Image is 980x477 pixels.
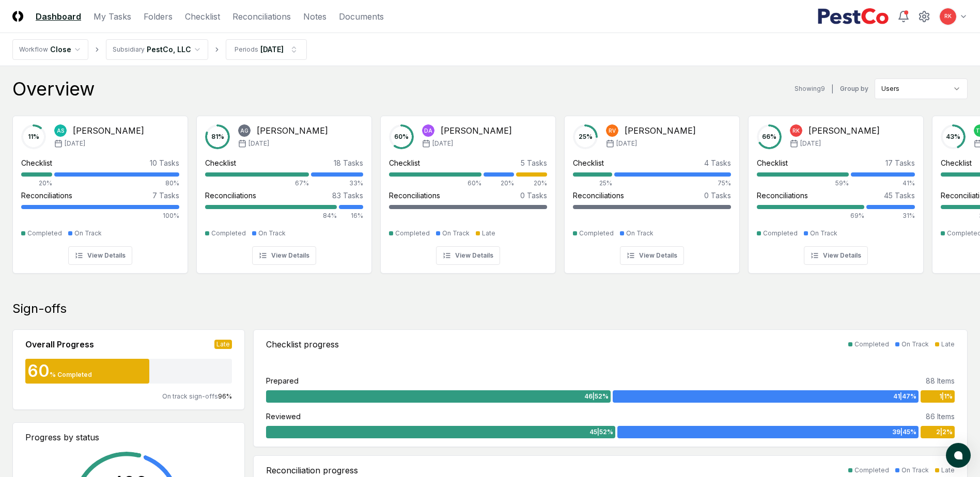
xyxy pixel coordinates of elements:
[946,443,971,468] button: atlas-launcher
[800,139,821,148] span: [DATE]
[620,246,684,265] button: View Details
[521,157,547,168] div: 5 Tasks
[150,157,179,168] div: 10 Tasks
[380,107,556,274] a: 60%DA[PERSON_NAME][DATE]Checklist5 Tasks60%20%20%Reconciliations0 TasksCompletedOn TrackLateView ...
[214,340,232,349] div: Late
[334,157,363,168] div: 18 Tasks
[205,179,309,188] div: 67%
[266,464,358,476] div: Reconciliation progress
[311,179,363,188] div: 33%
[260,44,284,55] div: [DATE]
[253,329,968,447] a: Checklist progressCompletedOn TrackLatePrepared88 Items46|52%41|47%1|1%Reviewed86 Items45|52%39|4...
[339,211,363,220] div: 16%
[436,246,500,265] button: View Details
[57,127,64,135] span: AS
[432,139,453,148] span: [DATE]
[616,139,637,148] span: [DATE]
[205,211,337,220] div: 84%
[252,246,316,265] button: View Details
[303,10,326,23] a: Notes
[424,127,432,135] span: DA
[389,157,420,168] div: Checklist
[73,124,144,137] div: [PERSON_NAME]
[804,246,868,265] button: View Details
[21,190,72,201] div: Reconciliations
[185,10,220,23] a: Checklist
[205,190,256,201] div: Reconciliations
[866,211,915,220] div: 31%
[763,229,798,238] div: Completed
[792,127,800,135] span: RK
[12,11,23,22] img: Logo
[266,375,299,386] div: Prepared
[36,10,81,23] a: Dashboard
[936,427,953,437] span: 2 | 2 %
[248,139,269,148] span: [DATE]
[941,466,955,475] div: Late
[944,12,952,20] span: RK
[235,45,258,54] div: Periods
[389,179,481,188] div: 60%
[19,45,48,54] div: Workflow
[25,363,50,379] div: 60
[810,229,837,238] div: On Track
[584,392,609,401] span: 46 | 52 %
[266,338,339,351] div: Checklist progress
[609,127,616,135] span: RV
[516,179,547,188] div: 20%
[441,124,512,137] div: [PERSON_NAME]
[704,190,731,201] div: 0 Tasks
[218,392,232,400] span: 96 %
[94,10,131,23] a: My Tasks
[840,86,868,92] label: Group by
[257,124,328,137] div: [PERSON_NAME]
[442,229,470,238] div: On Track
[520,190,547,201] div: 0 Tasks
[25,338,94,351] div: Overall Progress
[389,190,440,201] div: Reconciliations
[12,300,968,317] div: Sign-offs
[68,246,132,265] button: View Details
[152,190,179,201] div: 7 Tasks
[226,39,307,60] button: Periods[DATE]
[817,8,889,25] img: PestCo logo
[332,190,363,201] div: 83 Tasks
[614,179,732,188] div: 75%
[941,157,972,168] div: Checklist
[757,179,849,188] div: 59%
[196,107,372,274] a: 81%AG[PERSON_NAME][DATE]Checklist18 Tasks67%33%Reconciliations83 Tasks84%16%CompletedOn TrackView...
[258,229,286,238] div: On Track
[482,229,495,238] div: Late
[74,229,102,238] div: On Track
[893,392,916,401] span: 41 | 47 %
[211,229,246,238] div: Completed
[12,107,188,274] a: 11%AS[PERSON_NAME][DATE]Checklist10 Tasks20%80%Reconciliations7 Tasks100%CompletedOn TrackView De...
[939,392,953,401] span: 1 | 1 %
[65,139,85,148] span: [DATE]
[395,229,430,238] div: Completed
[54,179,179,188] div: 80%
[579,229,614,238] div: Completed
[901,340,929,349] div: On Track
[25,431,232,443] div: Progress by status
[704,157,731,168] div: 4 Tasks
[757,211,864,220] div: 69%
[113,45,145,54] div: Subsidiary
[795,84,825,93] div: Showing 9
[884,190,915,201] div: 45 Tasks
[21,211,179,220] div: 100%
[12,78,95,99] div: Overview
[757,190,808,201] div: Reconciliations
[941,340,955,349] div: Late
[831,84,834,94] div: |
[484,179,515,188] div: 20%
[885,157,915,168] div: 17 Tasks
[339,10,384,23] a: Documents
[901,466,929,475] div: On Track
[926,411,955,422] div: 86 Items
[50,370,92,379] div: % Completed
[854,466,889,475] div: Completed
[748,107,924,274] a: 66%RK[PERSON_NAME][DATE]Checklist17 Tasks59%41%Reconciliations45 Tasks69%31%CompletedOn TrackView...
[240,127,248,135] span: AG
[625,124,696,137] div: [PERSON_NAME]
